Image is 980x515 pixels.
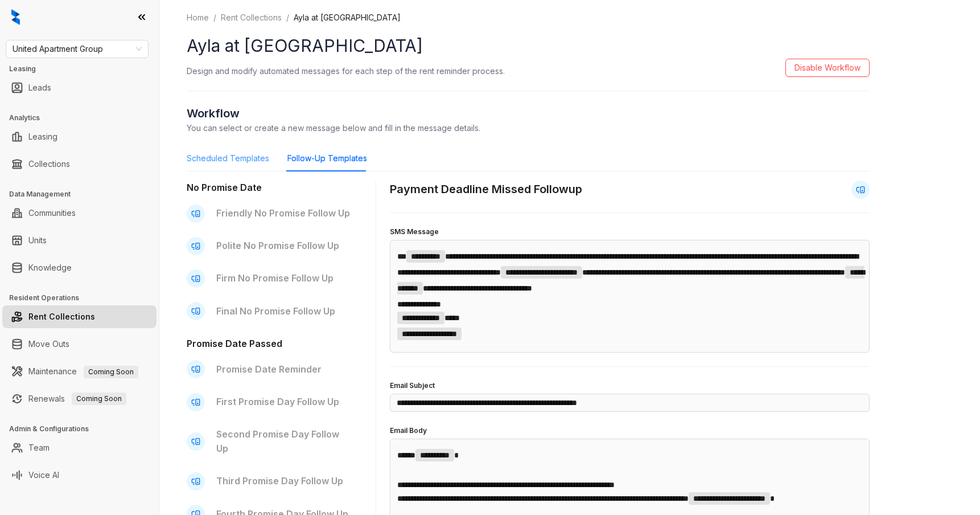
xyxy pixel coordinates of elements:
span: United Apartment Group [13,40,142,58]
h3: Admin & Configurations [9,424,159,434]
li: Ayla at [GEOGRAPHIC_DATA] [294,11,401,24]
li: Communities [2,202,157,224]
li: Move Outs [2,333,157,355]
div: Follow-Up Templates [287,152,367,165]
li: Collections [2,153,157,175]
a: Voice AI [28,464,59,487]
li: Knowledge [2,256,157,279]
li: Team [2,436,157,459]
h4: SMS Message [390,227,870,238]
p: Promise Date Reminder [216,362,351,377]
p: Second Promise Day Follow Up [216,427,351,456]
h2: Workflow [187,105,870,122]
li: Renewals [2,387,157,410]
a: Rent Collections [28,305,95,328]
a: Communities [28,202,76,224]
li: Units [2,229,157,252]
div: Scheduled Templates [187,152,269,165]
li: / [286,11,289,24]
a: RenewalsComing Soon [28,387,126,410]
span: Coming Soon [72,393,126,405]
h1: Ayla at [GEOGRAPHIC_DATA] [187,33,870,59]
p: First Promise Day Follow Up [216,395,351,409]
h3: Data Management [9,189,159,199]
p: Polite No Promise Follow Up [216,239,351,253]
p: Friendly No Promise Follow Up [216,206,351,220]
h3: Analytics [9,113,159,123]
button: Disable Workflow [785,59,870,77]
h2: Payment Deadline Missed Followup [390,181,582,198]
li: / [213,11,216,24]
a: Units [28,229,47,252]
a: Knowledge [28,256,72,279]
img: logo [11,9,20,25]
li: Rent Collections [2,305,157,328]
a: Rent Collections [219,11,284,24]
a: Team [28,436,50,459]
h3: No Promise Date [187,181,357,195]
p: Firm No Promise Follow Up [216,271,351,285]
span: Coming Soon [84,366,138,378]
li: Maintenance [2,360,157,383]
h4: Email Body [390,426,870,436]
h3: Resident Operations [9,293,159,303]
h3: Leasing [9,64,159,74]
li: Voice AI [2,464,157,487]
h4: Email Subject [390,381,870,391]
p: Final No Promise Follow Up [216,304,351,318]
a: Move Outs [28,333,69,355]
li: Leads [2,76,157,99]
span: Disable Workflow [794,62,860,74]
p: Third Promise Day Follow Up [216,474,351,488]
p: You can select or create a new message below and fill in the message details. [187,122,870,134]
a: Collections [28,153,70,175]
li: Leasing [2,125,157,148]
a: Leads [28,76,51,99]
a: Leasing [28,125,57,148]
h3: Promise Date Passed [187,337,357,351]
a: Home [184,11,211,24]
p: Design and modify automated messages for each step of the rent reminder process. [187,65,505,77]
